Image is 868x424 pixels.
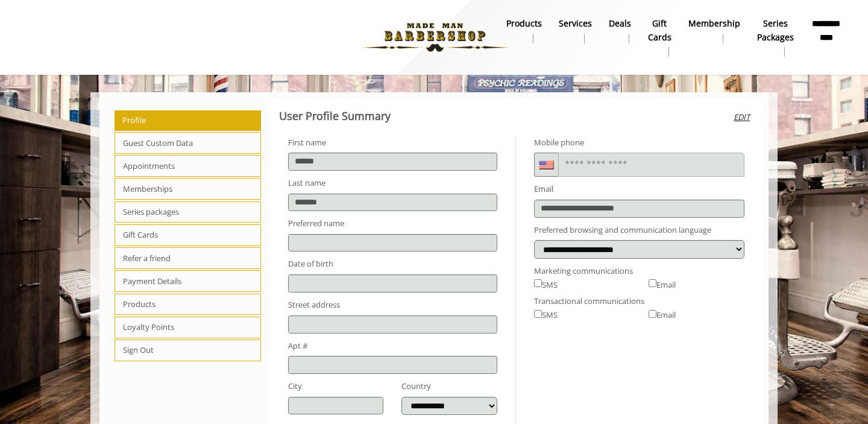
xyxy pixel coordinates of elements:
[115,201,261,223] span: Series packages
[640,15,680,60] a: Gift cardsgift cards
[115,340,261,361] span: Sign Out
[115,132,261,154] span: Guest Custom Data
[550,15,600,46] a: ServicesServices
[688,17,740,30] b: Membership
[115,110,261,131] span: Profile
[115,224,261,246] span: Gift Cards
[648,17,671,44] b: gift cards
[609,17,631,30] b: Deals
[498,15,550,46] a: Productsproducts
[734,111,750,124] i: Edit
[600,15,640,46] a: DealsDeals
[680,15,749,46] a: MembershipMembership
[757,17,794,44] b: Series packages
[115,178,261,200] span: Memberships
[115,155,261,177] span: Appointments
[749,15,802,60] a: Series packagesSeries packages
[115,270,261,292] span: Payment Details
[352,4,518,71] img: Made Man Barbershop logo
[115,294,261,315] span: Products
[730,98,753,136] button: Edit user profile
[279,109,391,123] b: User Profile Summary
[115,317,261,338] span: Loyalty Points
[559,17,592,30] b: Services
[115,247,261,269] span: Refer a friend
[506,17,542,30] b: products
